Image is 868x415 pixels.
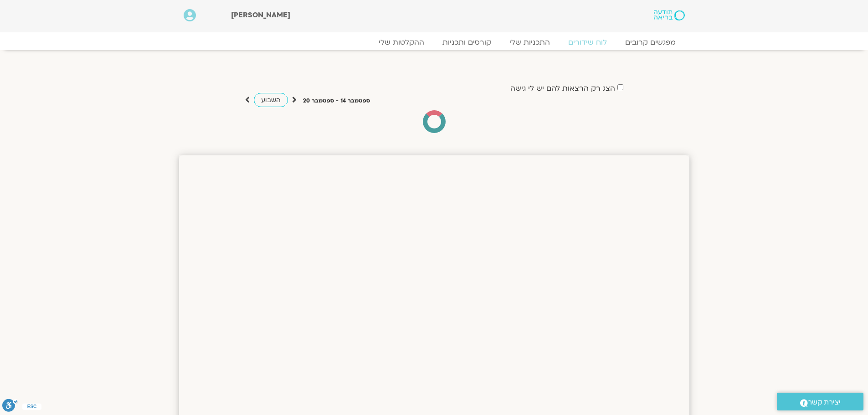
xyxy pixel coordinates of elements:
a: מפגשים קרובים [616,38,685,47]
a: יצירת קשר [777,393,863,410]
label: הצג רק הרצאות להם יש לי גישה [510,84,615,92]
span: השבוע [261,96,281,104]
a: קורסים ותכניות [433,38,500,47]
p: ספטמבר 14 - ספטמבר 20 [303,96,370,106]
nav: Menu [184,38,685,47]
a: לוח שידורים [559,38,616,47]
a: השבוע [254,93,288,107]
a: ההקלטות שלי [370,38,433,47]
a: התכניות שלי [500,38,559,47]
span: [PERSON_NAME] [231,10,290,20]
span: יצירת קשר [808,396,841,409]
